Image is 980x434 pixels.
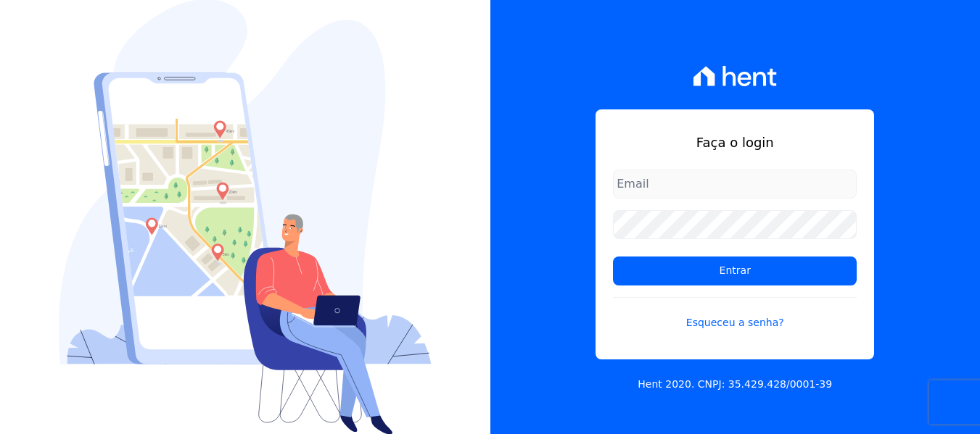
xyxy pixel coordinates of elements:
input: Entrar [613,256,857,285]
a: Esqueceu a senha? [613,297,857,330]
input: Email [613,170,857,199]
p: Hent 2020. CNPJ: 35.429.428/0001-39 [638,377,832,392]
h1: Faça o login [613,133,857,152]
